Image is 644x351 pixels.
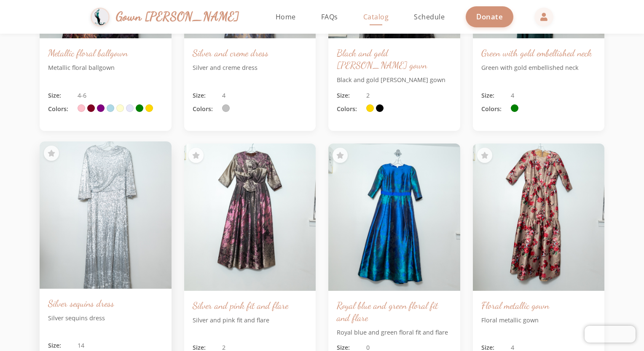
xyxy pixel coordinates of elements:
span: 2 [366,91,370,100]
a: Donate [466,6,513,27]
img: Royal blue and green floral fit and flare [328,144,460,291]
h3: Green with gold embellished neck [481,47,596,59]
span: Size: [481,91,507,100]
h3: Floral metallic gown [481,299,596,311]
img: Silver and pink fit and flare [184,144,316,291]
span: Gown [PERSON_NAME] [116,8,239,26]
p: Green with gold embellished neck [481,63,596,85]
span: Schedule [414,12,445,21]
span: Size: [48,341,73,350]
span: Catalog [363,12,389,21]
span: Colors: [337,104,362,114]
p: Metallic floral ballgown [48,63,163,85]
span: Size: [337,91,362,100]
h3: Silver and creme dress [193,47,308,59]
span: 14 [78,341,84,350]
p: Silver and creme dress [193,63,308,85]
h3: Silver sequins dress [48,297,163,309]
p: Silver sequins dress [48,314,163,335]
span: Colors: [481,104,507,114]
h3: Black and gold [PERSON_NAME] gown [337,47,452,71]
span: Size: [193,91,218,100]
p: Black and gold [PERSON_NAME] gown [337,75,452,85]
span: Home [276,12,296,21]
span: FAQs [321,12,338,21]
img: Floral metallic gown [473,144,605,291]
p: Silver and pink fit and flare [193,316,308,337]
span: 4 [222,91,225,100]
img: Gown Gmach Logo [91,8,110,27]
h3: Metallic floral ballgown [48,47,163,59]
a: Gown [PERSON_NAME] [91,5,248,29]
span: 4-6 [78,91,86,100]
span: Donate [476,12,503,21]
span: Colors: [48,104,73,114]
span: 4 [511,91,514,100]
h3: Royal blue and green floral fit and flare [337,299,452,324]
iframe: Chatra live chat [585,326,636,343]
h3: Silver and pink fit and flare [193,299,308,311]
span: Size: [48,91,73,100]
p: Royal blue and green floral fit and flare [337,328,452,337]
img: Silver sequins dress [36,138,174,292]
span: Colors: [193,104,218,114]
p: Floral metallic gown [481,316,596,337]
